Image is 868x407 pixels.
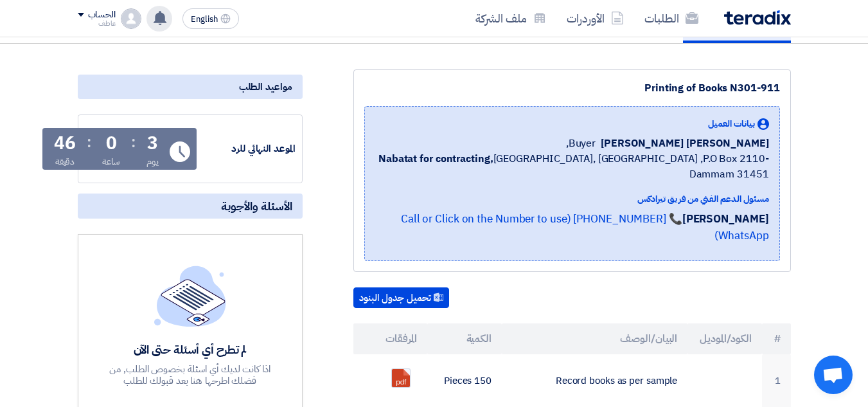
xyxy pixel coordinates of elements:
a: الأوردرات [556,3,634,33]
div: عاطف [78,20,116,27]
div: 0 [106,134,117,152]
div: ساعة [102,155,121,168]
div: اذا كانت لديك أي اسئلة بخصوص الطلب, من فضلك اطرحها هنا بعد قبولك للطلب [96,363,284,386]
strong: [PERSON_NAME] [682,211,769,227]
b: Nabatat for contracting, [378,151,493,167]
span: [PERSON_NAME] [PERSON_NAME] [601,136,768,151]
a: Open chat [814,356,853,394]
span: Buyer, [566,136,596,151]
div: 46 [54,134,76,152]
span: الأسئلة والأجوبة [221,199,292,213]
button: English [182,8,239,29]
div: مسئول الدعم الفني من فريق تيرادكس [375,192,769,206]
th: المرفقات [353,323,428,354]
span: [GEOGRAPHIC_DATA], [GEOGRAPHIC_DATA] ,P.O Box 2110- Dammam 31451 [375,151,769,182]
div: لم تطرح أي أسئلة حتى الآن [96,342,284,357]
div: Printing of Books N301-911 [364,80,780,96]
th: الكمية [427,323,502,354]
a: 📞 [PHONE_NUMBER] (Call or Click on the Number to use WhatsApp) [401,211,769,244]
div: : [87,131,91,154]
a: ملف الشركة [465,3,556,33]
th: الكود/الموديل [687,323,762,354]
div: يوم [146,155,159,168]
div: دقيقة [55,155,75,168]
div: مواعيد الطلب [78,75,303,99]
span: بيانات العميل [708,117,755,131]
th: البيان/الوصف [502,323,687,354]
a: الطلبات [634,3,709,33]
img: empty_state_list.svg [154,266,226,326]
span: English [191,15,218,24]
button: تحميل جدول البنود [353,287,449,308]
div: 3 [147,134,158,152]
div: الحساب [88,10,116,21]
th: # [762,323,791,354]
img: profile_test.png [121,8,141,29]
div: الموعد النهائي للرد [199,141,296,156]
div: : [131,131,136,154]
img: Teradix logo [724,10,791,25]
